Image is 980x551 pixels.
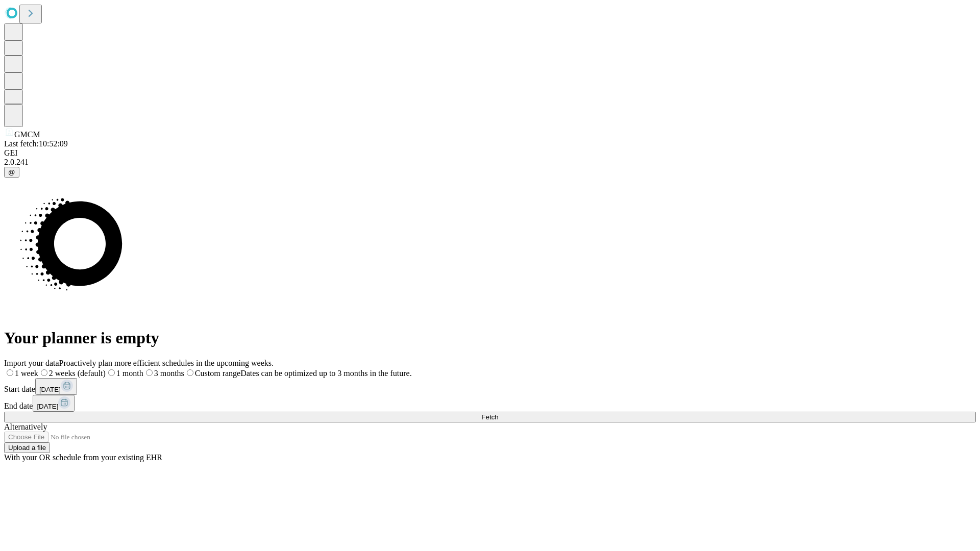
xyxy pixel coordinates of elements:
[4,412,976,422] button: Fetch
[35,378,77,395] button: [DATE]
[7,369,13,376] input: 1 week
[116,369,143,378] span: 1 month
[8,168,15,176] span: @
[4,329,976,347] h1: Your planner is empty
[49,369,106,378] span: 2 weeks (default)
[4,167,19,178] button: @
[4,422,47,431] span: Alternatively
[4,453,162,462] span: With your OR schedule from your existing EHR
[59,359,274,367] span: Proactively plan more efficient schedules in the upcoming weeks.
[481,413,498,421] span: Fetch
[14,130,40,139] span: GMCM
[4,359,59,367] span: Import your data
[195,369,240,378] span: Custom range
[146,369,153,376] input: 3 months
[240,369,411,378] span: Dates can be optimized up to 3 months in the future.
[15,369,38,378] span: 1 week
[39,386,61,393] span: [DATE]
[4,148,976,158] div: GEI
[41,369,47,376] input: 2 weeks (default)
[4,139,68,148] span: Last fetch: 10:52:09
[33,395,75,412] button: [DATE]
[187,369,193,376] input: Custom rangeDates can be optimized up to 3 months in the future.
[4,442,50,453] button: Upload a file
[154,369,184,378] span: 3 months
[4,378,976,395] div: Start date
[37,403,58,410] span: [DATE]
[108,369,115,376] input: 1 month
[4,158,976,167] div: 2.0.241
[4,395,976,412] div: End date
